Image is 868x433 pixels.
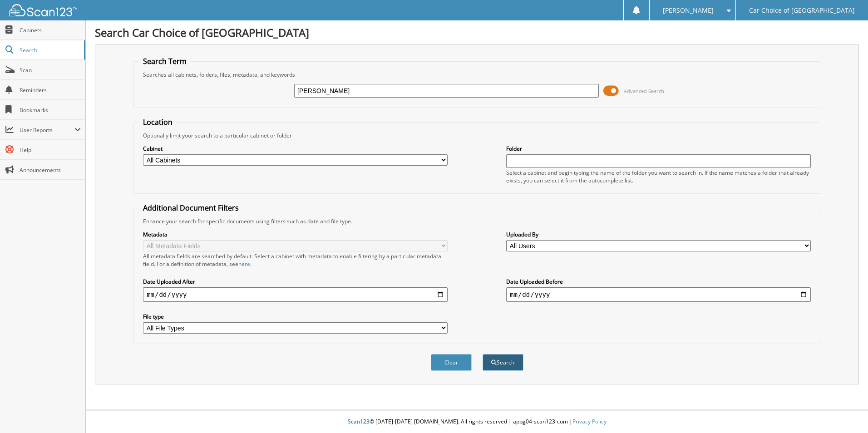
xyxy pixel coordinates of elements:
[138,117,177,127] legend: Location
[143,287,448,302] input: start
[143,252,448,268] div: All metadata fields are searched by default. Select a cabinet with metadata to enable filtering b...
[20,86,81,94] span: Reminders
[20,106,81,114] span: Bookmarks
[95,25,859,40] h1: Search Car Choice of [GEOGRAPHIC_DATA]
[749,8,855,13] span: Car Choice of [GEOGRAPHIC_DATA]
[823,389,868,433] iframe: Chat Widget
[20,126,74,134] span: User Reports
[143,231,448,238] label: Metadata
[86,411,868,433] div: © [DATE]-[DATE] [DOMAIN_NAME]. All rights reserved | appg04-scan123-com |
[138,217,815,225] div: Enhance your search for specific documents using filters such as date and file type.
[138,56,191,66] legend: Search Term
[20,166,81,174] span: Announcements
[506,169,811,184] div: Select a cabinet and begin typing the name of the folder you want to search in. If the name match...
[506,278,811,285] label: Date Uploaded Before
[20,26,81,34] span: Cabinets
[20,66,81,74] span: Scan
[143,278,448,285] label: Date Uploaded After
[483,354,523,371] button: Search
[506,231,811,238] label: Uploaded By
[624,88,664,94] span: Advanced Search
[138,203,243,213] legend: Additional Document Filters
[431,354,472,371] button: Clear
[348,418,370,425] span: Scan123
[663,8,714,13] span: [PERSON_NAME]
[506,145,811,153] label: Folder
[238,260,250,268] a: here
[143,145,448,153] label: Cabinet
[20,146,81,154] span: Help
[9,4,77,16] img: scan123-logo-white.svg
[138,132,815,139] div: Optionally limit your search to a particular cabinet or folder
[506,287,811,302] input: end
[138,71,815,79] div: Searches all cabinets, folders, files, metadata, and keywords
[20,46,79,54] span: Search
[572,418,607,425] a: Privacy Policy
[143,313,448,320] label: File type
